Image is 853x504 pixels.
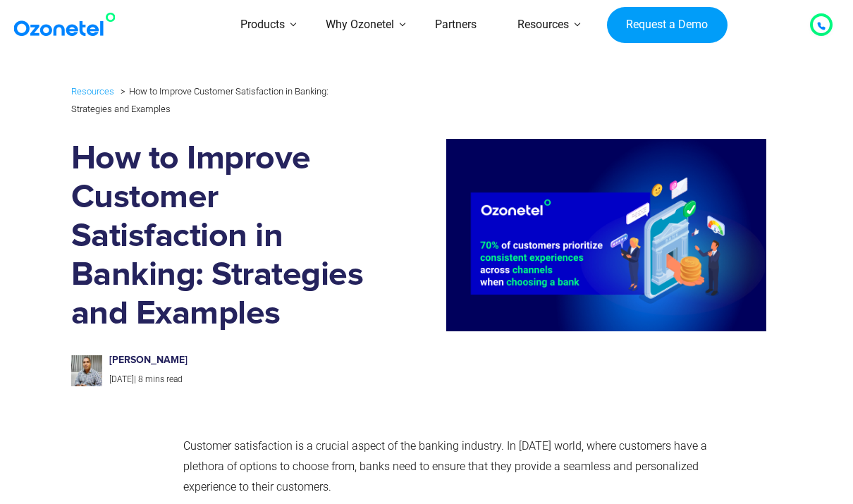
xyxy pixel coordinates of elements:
span: 8 [138,374,143,384]
span: mins read [145,374,183,384]
p: | [109,372,351,388]
img: banking customer satisfaction [376,139,766,331]
span: Customer satisfaction is a crucial aspect of the banking industry. In [DATE] world, where custome... [183,439,707,493]
a: Request a Demo [607,7,728,44]
li: How to Improve Customer Satisfaction in Banking: Strategies and Examples [71,82,329,113]
h1: How to Improve Customer Satisfaction in Banking: Strategies and Examples [71,140,365,333]
img: prashanth-kancherla_avatar-200x200.jpeg [71,355,103,387]
span: [DATE] [109,374,134,384]
h6: [PERSON_NAME] [109,355,351,367]
a: Resources [71,83,114,99]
